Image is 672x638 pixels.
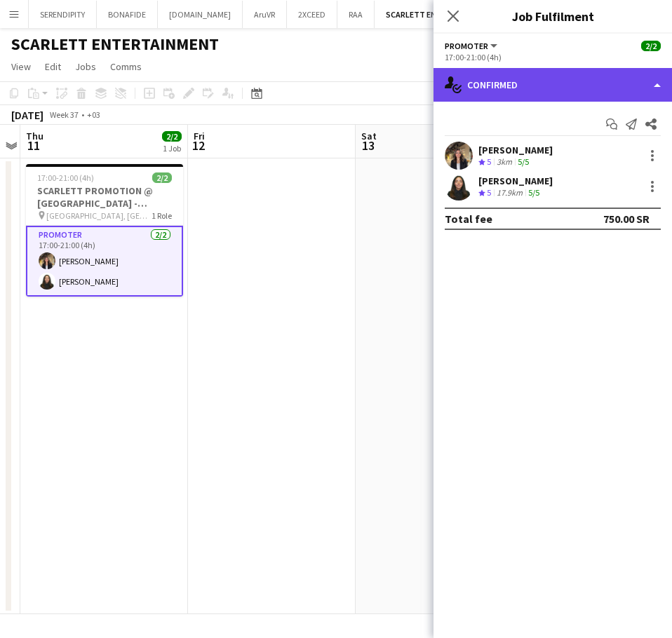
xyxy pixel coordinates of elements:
[6,57,36,76] a: View
[39,57,67,76] a: Edit
[45,60,61,73] span: Edit
[29,1,97,28] button: SERENDIPITY
[158,1,243,28] button: [DOMAIN_NAME]
[641,41,661,51] span: 2/2
[11,34,219,55] h1: SCARLETT ENTERTAINMENT
[603,212,650,226] div: 750.00 SR
[162,131,182,142] span: 2/2
[26,164,183,297] app-job-card: 17:00-21:00 (4h)2/2SCARLETT PROMOTION @ [GEOGRAPHIC_DATA] - [GEOGRAPHIC_DATA] [GEOGRAPHIC_DATA], ...
[46,109,81,120] span: Week 37
[518,156,529,167] app-skills-label: 5/5
[194,130,205,142] span: Fri
[445,41,488,51] span: Promoter
[528,187,539,198] app-skills-label: 5/5
[375,1,503,28] button: SCARLETT ENTERTAINMENT
[110,60,142,73] span: Comms
[152,210,172,221] span: 1 Role
[46,210,152,221] span: [GEOGRAPHIC_DATA], [GEOGRAPHIC_DATA]
[434,68,672,102] div: Confirmed
[69,57,102,76] a: Jobs
[434,7,672,25] h3: Job Fulfilment
[26,130,43,142] span: Thu
[478,175,553,187] div: [PERSON_NAME]
[152,172,172,183] span: 2/2
[494,156,515,168] div: 3km
[487,156,491,167] span: 5
[163,143,181,154] div: 1 Job
[37,172,94,183] span: 17:00-21:00 (4h)
[337,1,375,28] button: RAA
[191,137,205,154] span: 12
[26,184,183,210] h3: SCARLETT PROMOTION @ [GEOGRAPHIC_DATA] - [GEOGRAPHIC_DATA]
[24,137,43,154] span: 11
[445,41,499,51] button: Promoter
[75,60,96,73] span: Jobs
[105,57,147,76] a: Comms
[87,109,100,120] div: +03
[26,226,183,297] app-card-role: Promoter2/217:00-21:00 (4h)[PERSON_NAME][PERSON_NAME]
[494,187,525,199] div: 17.9km
[11,108,43,122] div: [DATE]
[11,60,31,73] span: View
[361,130,377,142] span: Sat
[478,144,553,156] div: [PERSON_NAME]
[287,1,337,28] button: 2XCEED
[243,1,287,28] button: AruVR
[445,212,492,226] div: Total fee
[97,1,158,28] button: BONAFIDE
[487,187,491,198] span: 5
[359,137,377,154] span: 13
[445,52,661,62] div: 17:00-21:00 (4h)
